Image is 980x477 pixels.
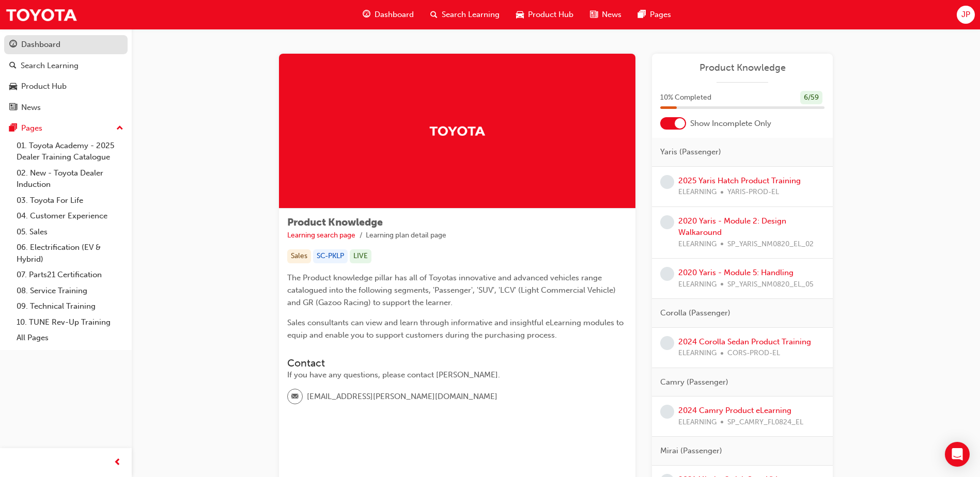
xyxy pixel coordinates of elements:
[363,8,370,21] span: guage-icon
[678,347,717,359] span: ELEARNING
[961,9,970,21] span: JP
[350,249,371,263] div: LIVE
[12,298,128,314] a: 09. Technical Training
[945,442,970,467] div: Open Intercom Messenger
[287,216,383,228] span: Product Knowledge
[800,91,822,105] div: 6 / 59
[630,4,679,25] a: pages-iconPages
[12,330,128,346] a: All Pages
[313,249,348,263] div: SC-PKLP
[307,391,497,403] span: [EMAIL_ADDRESS][PERSON_NAME][DOMAIN_NAME]
[9,103,17,113] span: news-icon
[354,4,422,25] a: guage-iconDashboard
[287,273,618,307] span: The Product knowledge pillar has all of Toyotas innovative and advanced vehicles range catalogued...
[602,9,621,21] span: News
[4,56,128,75] a: Search Learning
[678,186,717,198] span: ELEARNING
[678,279,717,291] span: ELEARNING
[590,8,598,21] span: news-icon
[287,369,627,381] div: If you have any questions, please contact [PERSON_NAME].
[528,9,573,21] span: Product Hub
[660,146,721,158] span: Yaris (Passenger)
[4,35,128,54] a: Dashboard
[638,8,646,21] span: pages-icon
[9,124,17,133] span: pages-icon
[582,4,630,25] a: news-iconNews
[678,239,717,250] span: ELEARNING
[690,118,771,130] span: Show Incomplete Only
[291,390,299,404] span: email-icon
[678,216,786,237] a: 2020 Yaris - Module 2: Design Walkaround
[287,357,627,369] h3: Contact
[9,61,17,71] span: search-icon
[4,98,128,117] a: News
[21,81,67,92] div: Product Hub
[660,376,728,388] span: Camry (Passenger)
[660,445,722,457] span: Mirai (Passenger)
[678,337,811,346] a: 2024 Corolla Sedan Product Training
[650,9,671,21] span: Pages
[21,122,42,134] div: Pages
[660,405,674,419] span: learningRecordVerb_NONE-icon
[12,224,128,240] a: 05. Sales
[678,176,801,185] a: 2025 Yaris Hatch Product Training
[4,119,128,138] button: Pages
[660,336,674,350] span: learningRecordVerb_NONE-icon
[21,60,79,72] div: Search Learning
[366,230,446,242] li: Learning plan detail page
[660,175,674,189] span: learningRecordVerb_NONE-icon
[9,40,17,50] span: guage-icon
[12,314,128,330] a: 10. TUNE Rev-Up Training
[442,9,500,21] span: Search Learning
[21,39,60,51] div: Dashboard
[430,8,438,21] span: search-icon
[12,193,128,209] a: 03. Toyota For Life
[660,215,674,229] span: learningRecordVerb_NONE-icon
[12,267,128,283] a: 07. Parts21 Certification
[727,347,780,359] span: CORS-PROD-EL
[12,138,128,165] a: 01. Toyota Academy - 2025 Dealer Training Catalogue
[114,456,121,469] span: prev-icon
[678,417,717,428] span: ELEARNING
[116,122,123,135] span: up-icon
[375,9,414,21] span: Dashboard
[5,3,77,26] img: Trak
[516,8,524,21] span: car-icon
[21,102,41,114] div: News
[660,92,711,104] span: 10 % Completed
[508,4,582,25] a: car-iconProduct Hub
[660,307,730,319] span: Corolla (Passenger)
[4,77,128,96] a: Product Hub
[12,283,128,299] a: 08. Service Training
[660,267,674,281] span: learningRecordVerb_NONE-icon
[287,249,311,263] div: Sales
[678,406,791,415] a: 2024 Camry Product eLearning
[727,417,803,428] span: SP_CAMRY_FL0824_EL
[727,186,779,198] span: YARIS-PROD-EL
[727,279,814,291] span: SP_YARIS_NM0820_EL_05
[429,122,486,140] img: Trak
[12,240,128,267] a: 06. Electrification (EV & Hybrid)
[660,62,825,74] a: Product Knowledge
[957,6,975,24] button: JP
[422,4,508,25] a: search-iconSearch Learning
[12,165,128,193] a: 02. New - Toyota Dealer Induction
[287,318,626,340] span: Sales consultants can view and learn through informative and insightful eLearning modules to equi...
[678,268,794,277] a: 2020 Yaris - Module 5: Handling
[12,208,128,224] a: 04. Customer Experience
[287,231,355,240] a: Learning search page
[9,82,17,91] span: car-icon
[4,33,128,119] button: DashboardSearch LearningProduct HubNews
[727,239,814,250] span: SP_YARIS_NM0820_EL_02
